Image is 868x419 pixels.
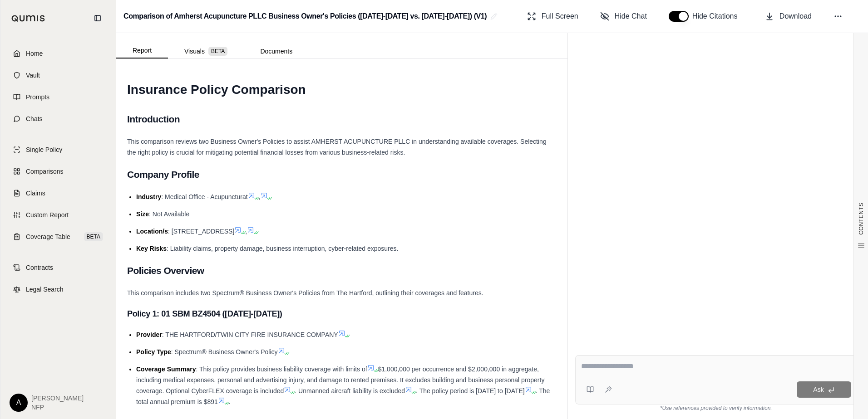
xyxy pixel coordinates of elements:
[171,348,278,356] span: : Spectrum® Business Owner's Policy
[136,331,162,338] span: Provider
[6,44,110,63] a: Home
[149,210,189,218] span: : Not Available
[136,365,544,395] span: $1,000,000 per occurrence and $2,000,000 in aggregate, including medical expenses, personal and a...
[6,161,110,181] a: Comparisons
[162,331,338,338] span: : THE HARTFORD/TWIN CITY FIRE INSURANCE COMPANY
[6,205,110,225] a: Custom Report
[116,43,168,58] button: Report
[127,289,483,297] span: This comparison includes two Spectrum® Business Owner's Policies from The Hartford, outlining the...
[10,394,28,412] div: A
[26,263,53,272] span: Contracts
[523,7,582,25] button: Full Screen
[6,227,110,247] a: Coverage TableBETA
[259,193,261,200] span: ,
[6,279,110,299] a: Legal Search
[6,109,110,129] a: Chats
[858,203,865,235] span: CONTENTS
[6,65,110,85] a: Vault
[779,11,812,22] span: Download
[26,210,69,219] span: Custom Report
[136,228,168,235] span: Location/s
[136,348,171,356] span: Policy Type
[26,145,62,154] span: Single Policy
[127,261,557,280] h2: Policies Overview
[208,47,227,56] span: BETA
[26,49,43,58] span: Home
[127,306,557,322] h3: Policy 1: 01 SBM BZ4504 ([DATE]-[DATE])
[6,140,110,160] a: Single Policy
[196,365,367,373] span: : This policy provides business liability coverage with limits of
[244,44,309,58] button: Documents
[11,15,45,22] img: Qumis Logo
[90,11,105,25] button: Collapse sidebar
[26,232,70,241] span: Coverage Table
[31,394,84,403] span: [PERSON_NAME]
[615,11,647,22] span: Hide Chat
[26,114,43,123] span: Chats
[761,7,815,25] button: Download
[26,167,63,176] span: Comparisons
[167,245,398,252] span: : Liability claims, property damage, business interruption, cyber-related exposures.
[416,387,525,395] span: . The policy period is [DATE] to [DATE]
[692,11,743,22] span: Hide Citations
[26,93,49,102] span: Prompts
[26,285,64,294] span: Legal Search
[31,403,84,412] span: NFP
[26,189,45,198] span: Claims
[245,228,247,235] span: ,
[127,110,557,129] h2: Introduction
[6,87,110,107] a: Prompts
[575,404,857,412] div: *Use references provided to verify information.
[127,77,557,102] h1: Insurance Policy Comparison
[84,232,103,241] span: BETA
[136,193,161,200] span: Industry
[295,387,405,395] span: . Unmanned aircraft liability is excluded
[123,8,487,24] h2: Comparison of Amherst Acupuncture PLLC Business Owner's Policies ([DATE]-[DATE] vs. [DATE]-[DATE]...
[136,210,149,218] span: Size
[813,386,824,393] span: Ask
[127,165,557,184] h2: Company Profile
[136,245,167,252] span: Key Risks
[26,71,40,80] span: Vault
[161,193,247,200] span: : Medical Office - Acupuncturat
[6,258,110,278] a: Contracts
[229,398,231,405] span: .
[6,183,110,203] a: Claims
[597,7,651,25] button: Hide Chat
[168,44,244,58] button: Visuals
[168,228,234,235] span: : [STREET_ADDRESS]
[136,365,196,373] span: Coverage Summary
[127,138,547,156] span: This comparison reviews two Business Owner's Policies to assist AMHERST ACUPUNCTURE PLLC in under...
[542,11,578,22] span: Full Screen
[797,381,851,398] button: Ask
